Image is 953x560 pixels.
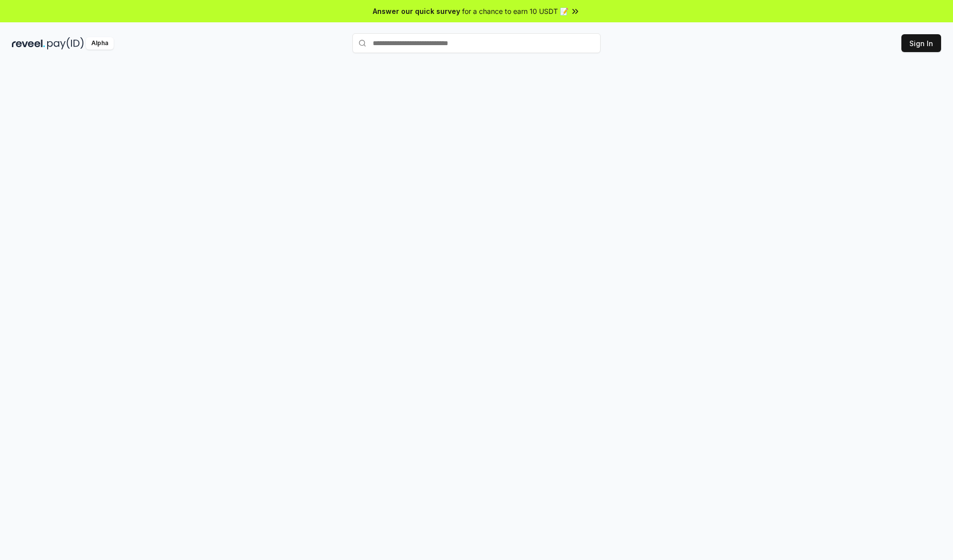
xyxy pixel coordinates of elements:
button: Sign In [901,34,941,52]
div: Alpha [86,37,114,50]
span: Answer our quick survey [373,6,460,16]
img: pay_id [47,37,84,50]
span: for a chance to earn 10 USDT 📝 [462,6,568,16]
img: reveel_dark [12,37,45,50]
